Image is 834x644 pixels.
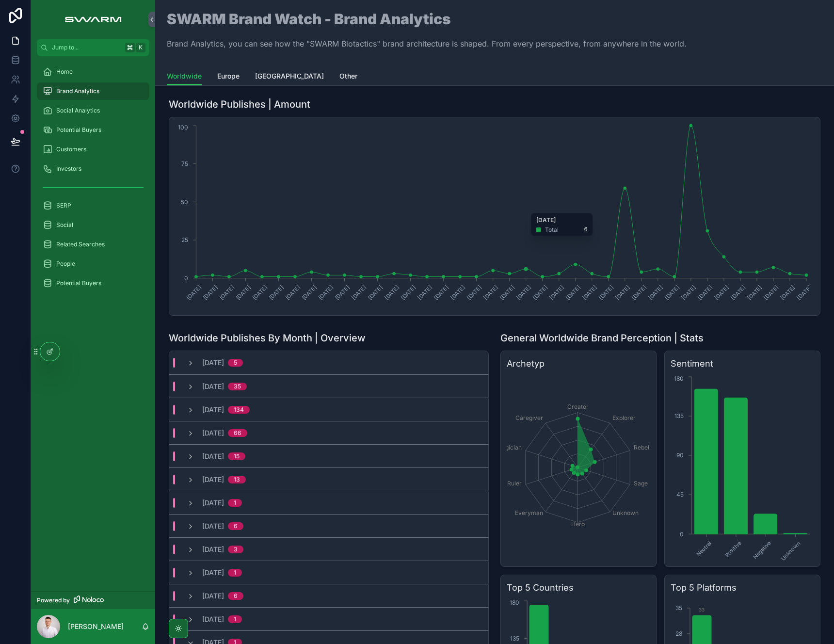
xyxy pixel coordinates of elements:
span: [DATE] [202,521,224,531]
text: [DATE] [630,284,648,301]
span: [DATE] [202,545,224,554]
span: Other [339,71,357,81]
text: [DATE] [779,284,796,301]
div: 15 [234,452,240,460]
text: [DATE] [251,284,269,301]
span: [DATE] [202,568,224,578]
span: [DATE] [202,405,224,415]
div: 134 [234,406,244,414]
div: chart [175,123,814,309]
span: Customers [56,145,86,153]
text: [DATE] [449,284,466,301]
text: [DATE] [696,284,714,301]
span: Social [56,221,73,229]
span: Potential Buyers [56,126,101,134]
a: SERP [37,197,149,214]
img: App logo [60,12,126,27]
text: [DATE] [548,284,565,301]
a: Social Analytics [37,102,149,119]
text: [DATE] [729,284,747,301]
text: Negative [752,540,772,560]
span: [GEOGRAPHIC_DATA] [255,71,324,81]
span: [DATE] [202,428,224,438]
text: [DATE] [647,284,664,301]
a: Europe [217,67,240,87]
span: [DATE] [202,591,224,601]
a: Brand Analytics [37,82,149,100]
span: [DATE] [202,451,224,461]
text: [DATE] [416,284,433,301]
text: Positive [723,540,743,559]
h3: Top 5 Countries [507,581,650,595]
tspan: 90 [676,451,684,459]
div: chart [671,374,814,561]
text: [DATE] [301,284,318,301]
text: [DATE] [185,284,203,301]
tspan: Unknown [612,509,639,516]
tspan: Ruler [507,480,522,487]
div: scrollable content [31,56,155,305]
h1: Worldwide Publishes By Month | Overview [169,331,366,345]
text: [DATE] [218,284,236,301]
a: Social [37,216,149,234]
text: [DATE] [713,284,730,301]
tspan: Magician [497,444,522,451]
text: [DATE] [202,284,219,301]
span: [DATE] [202,475,224,484]
span: [DATE] [202,358,224,368]
span: Potential Buyers [56,279,101,287]
a: Other [339,67,357,87]
span: K [137,44,144,51]
tspan: 25 [181,236,188,243]
tspan: Everyman [515,509,543,516]
text: [DATE] [663,284,681,301]
text: [DATE] [334,284,351,301]
tspan: 180 [674,375,684,382]
div: 5 [234,359,237,367]
a: Home [37,63,149,80]
text: 33 [699,607,705,612]
div: chart [507,374,650,561]
span: SERP [56,202,71,209]
tspan: 75 [181,160,188,167]
div: 6 [234,592,238,600]
a: Investors [37,160,149,177]
a: Potential Buyers [37,274,149,292]
a: Worldwide [167,67,202,86]
tspan: Sage [634,480,648,487]
text: [DATE] [515,284,532,301]
p: Brand Analytics, you can see how the "SWARM Biotactics" brand architecture is shaped. From every ... [167,38,687,49]
div: 6 [234,522,238,530]
text: [DATE] [746,284,763,301]
div: 66 [234,429,241,437]
h1: Worldwide Publishes | Amount [169,97,310,111]
span: Related Searches [56,241,105,248]
span: [DATE] [202,614,224,624]
div: 35 [234,383,241,390]
tspan: Creator [567,403,589,410]
text: [DATE] [350,284,368,301]
a: Related Searches [37,236,149,253]
span: People [56,260,75,268]
button: Jump to...K [37,39,149,56]
span: Powered by [37,596,70,604]
tspan: Rebel [634,444,649,451]
tspan: 135 [674,412,684,419]
text: [DATE] [498,284,516,301]
tspan: 100 [178,124,188,131]
tspan: 0 [184,274,188,282]
span: Jump to... [52,44,121,51]
text: [DATE] [235,284,252,301]
tspan: 35 [675,604,682,612]
text: [DATE] [268,284,285,301]
tspan: 45 [676,491,684,498]
tspan: 0 [680,531,684,538]
span: [DATE] [202,382,224,391]
text: [DATE] [367,284,384,301]
div: 1 [234,499,236,507]
tspan: Hero [571,520,585,528]
text: [DATE] [762,284,780,301]
span: Europe [217,71,240,81]
text: [DATE] [465,284,483,301]
h3: Top 5 Platforms [671,581,814,595]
